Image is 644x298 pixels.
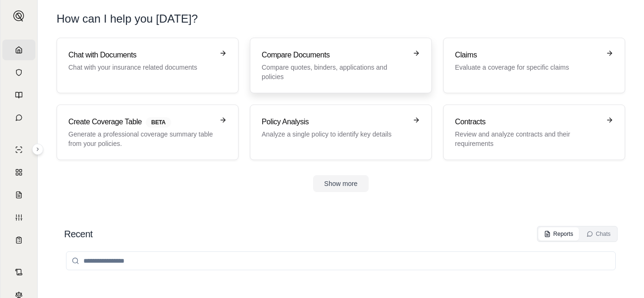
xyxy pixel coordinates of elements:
a: Claim Coverage [2,185,35,205]
h3: Claims [455,49,600,61]
button: Show more [313,175,369,192]
a: Create Coverage TableBETAGenerate a professional coverage summary table from your policies. [57,105,239,160]
a: Prompt Library [2,85,35,105]
a: Documents Vault [2,62,35,83]
h2: Recent [64,227,92,241]
h3: Create Coverage Table [68,116,214,128]
h3: Compare Documents [262,49,407,61]
h1: How can I help you [DATE]? [57,11,198,26]
div: Reports [544,230,573,238]
button: Chats [581,227,616,241]
button: Expand sidebar [9,7,28,25]
a: Compare DocumentsCompare quotes, binders, applications and policies [250,38,432,93]
a: Single Policy [2,139,35,160]
a: Coverage Table [2,230,35,250]
p: Chat with your insurance related documents [68,63,214,72]
button: Expand sidebar [32,144,43,155]
p: Analyze a single policy to identify key details [262,129,407,139]
a: ClaimsEvaluate a coverage for specific claims [443,38,625,93]
a: Home [2,40,35,60]
h3: Policy Analysis [262,116,407,128]
a: Chat [2,107,35,128]
a: Contract Analysis [2,262,35,282]
a: Custom Report [2,207,35,228]
p: Evaluate a coverage for specific claims [455,63,600,72]
img: Expand sidebar [13,10,25,22]
a: Policy AnalysisAnalyze a single policy to identify key details [250,105,432,160]
a: Chat with DocumentsChat with your insurance related documents [57,38,239,93]
span: BETA [146,117,171,128]
a: Policy Comparisons [2,162,35,183]
div: Chats [586,230,611,238]
p: Compare quotes, binders, applications and policies [262,63,407,81]
p: Generate a professional coverage summary table from your policies. [68,129,214,148]
p: Review and analyze contracts and their requirements [455,129,600,148]
a: ContractsReview and analyze contracts and their requirements [443,105,625,160]
h3: Chat with Documents [68,49,214,61]
h3: Contracts [455,116,600,128]
button: Reports [538,227,579,241]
